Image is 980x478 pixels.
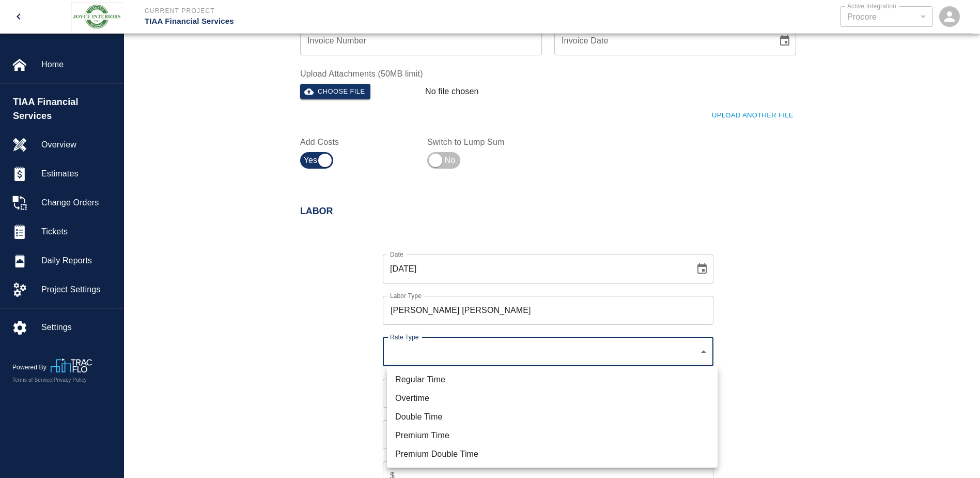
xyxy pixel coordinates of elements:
li: Double Time [387,408,718,426]
li: Premium Double Time [387,445,718,464]
li: Premium Time [387,426,718,445]
li: Regular Time [387,370,718,389]
li: Overtime [387,389,718,408]
iframe: Chat Widget [808,366,980,478]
